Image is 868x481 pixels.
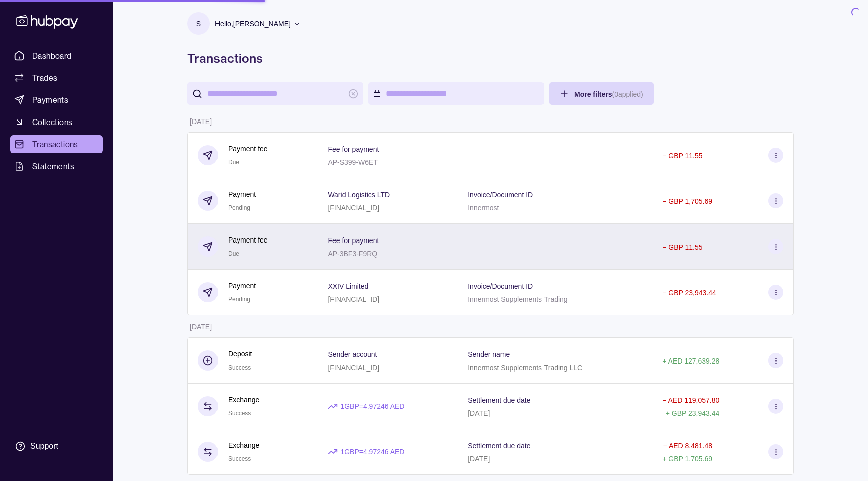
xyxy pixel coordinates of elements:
p: Sender name [468,350,510,358]
span: Trades [32,72,57,84]
p: Payment [228,189,256,200]
p: [DATE] [468,455,490,463]
p: [FINANCIAL_ID] [328,295,379,303]
p: Innermost Supplements Trading LLC [468,364,582,372]
span: Due [228,250,239,257]
a: Collections [10,113,103,131]
p: ( 0 applied) [612,90,643,98]
p: + AED 127,639.28 [662,357,719,365]
p: − GBP 11.55 [662,152,702,160]
p: AP-S399-W6ET [328,158,378,166]
span: Collections [32,116,72,128]
p: − AED 119,057.80 [662,396,719,404]
p: − GBP 1,705.69 [662,197,712,205]
span: More filters [574,90,643,98]
p: Settlement due date [468,396,530,404]
span: Due [228,159,239,166]
p: − GBP 11.55 [662,243,702,251]
p: Innermost Supplements Trading [468,295,567,303]
span: Dashboard [32,50,72,62]
button: More filters(0applied) [549,82,654,105]
p: S [196,18,201,29]
p: Payment [228,280,256,291]
p: AP-3BF3-F9RQ [328,250,377,258]
p: [FINANCIAL_ID] [328,364,379,372]
p: Innermost [468,204,499,212]
a: Payments [10,91,103,109]
span: Statements [32,160,74,172]
p: Fee for payment [328,236,379,245]
a: Transactions [10,135,103,153]
p: − AED 8,481.48 [663,442,712,450]
p: [FINANCIAL_ID] [328,204,379,212]
div: Support [30,441,58,452]
span: Success [228,410,251,417]
p: [DATE] [190,323,212,331]
p: [DATE] [190,117,212,126]
p: − GBP 23,943.44 [662,289,716,297]
span: Payments [32,94,68,106]
input: search [207,82,343,105]
a: Dashboard [10,47,103,65]
p: Fee for payment [328,145,379,153]
p: Invoice/Document ID [468,282,533,290]
p: + GBP 1,705.69 [662,455,712,463]
p: Hello, [PERSON_NAME] [215,18,291,29]
p: Deposit [228,348,252,359]
a: Trades [10,69,103,87]
p: XXIV Limited [328,282,368,290]
p: Sender account [328,350,377,358]
p: [DATE] [468,409,490,417]
p: Warid Logistics LTD [328,191,390,199]
p: 1 GBP = 4.97246 AED [340,401,404,412]
p: Payment fee [228,143,268,154]
span: Pending [228,296,250,303]
span: Success [228,455,251,462]
span: Success [228,364,251,371]
p: + GBP 23,943.44 [666,409,720,417]
p: Exchange [228,394,259,405]
p: Invoice/Document ID [468,191,533,199]
p: Exchange [228,440,259,451]
p: 1 GBP = 4.97246 AED [340,446,404,457]
span: Pending [228,204,250,211]
a: Support [10,436,103,457]
span: Transactions [32,138,78,150]
p: Settlement due date [468,442,530,450]
a: Statements [10,157,103,175]
p: Payment fee [228,234,268,246]
h1: Transactions [187,50,794,66]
